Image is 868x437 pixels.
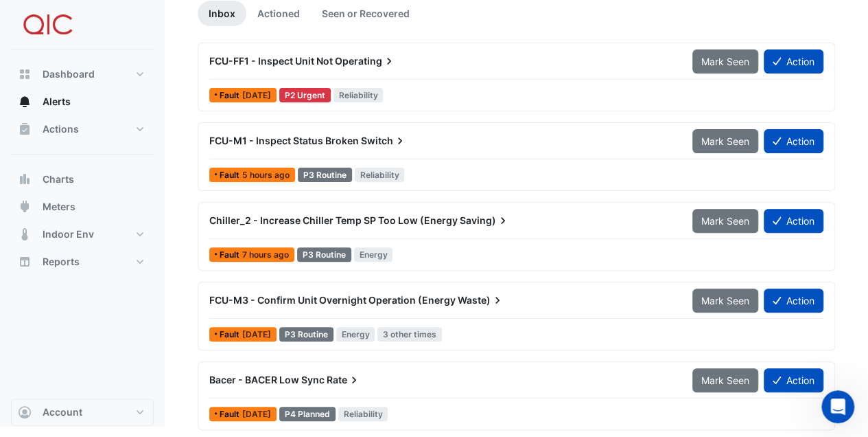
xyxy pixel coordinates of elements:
[298,168,352,182] div: P3 Routine
[354,247,393,262] span: Energy
[701,135,749,147] span: Mark Seen
[460,214,510,227] span: Saving)
[279,88,331,102] div: P2 Urgent
[361,134,407,148] span: Switch
[764,49,823,74] button: Action
[220,251,242,259] span: Fault
[16,11,78,38] img: Company Logo
[242,329,271,339] span: Mon 06-Oct-2025 00:00 AEDT
[764,368,823,392] button: Action
[220,410,242,418] span: Fault
[209,374,325,385] span: Bacer - BACER Low Sync
[43,255,80,269] span: Reports
[209,294,456,306] span: FCU-M3 - Confirm Unit Overnight Operation (Energy
[11,221,154,248] button: Indoor Env
[338,407,388,421] span: Reliability
[18,122,32,136] app-icon: Actions
[43,67,95,81] span: Dashboard
[209,214,458,226] span: Chiller_2 - Increase Chiller Temp SP Too Low (Energy
[701,295,749,306] span: Mark Seen
[458,293,504,307] span: Waste)
[209,55,333,67] span: FCU-FF1 - Inspect Unit Not
[335,54,396,68] span: Operating
[821,390,854,423] iframe: Intercom live chat
[18,255,32,269] app-icon: Reports
[297,247,351,262] div: P3 Routine
[11,60,154,88] button: Dashboard
[692,49,758,74] button: Mark Seen
[692,289,758,313] button: Mark Seen
[220,171,242,179] span: Fault
[198,1,246,26] a: Inbox
[336,327,375,341] span: Energy
[333,88,384,102] span: Reliability
[764,129,823,153] button: Action
[764,209,823,233] button: Action
[242,409,271,419] span: Thu 02-Oct-2025 16:08 AEST
[242,90,271,100] span: Fri 26-Sep-2025 09:15 AEST
[11,399,154,426] button: Account
[18,227,32,241] app-icon: Indoor Env
[279,327,333,341] div: P3 Routine
[701,56,749,67] span: Mark Seen
[43,227,94,241] span: Indoor Env
[242,170,290,180] span: Tue 07-Oct-2025 08:15 AEDT
[764,289,823,313] button: Action
[43,172,74,186] span: Charts
[18,95,32,109] app-icon: Alerts
[327,373,361,387] span: Rate
[355,168,405,182] span: Reliability
[11,193,154,221] button: Meters
[220,330,242,339] span: Fault
[701,374,749,386] span: Mark Seen
[11,88,154,115] button: Alerts
[43,200,75,214] span: Meters
[377,327,442,341] span: 3 other times
[18,200,32,214] app-icon: Meters
[701,215,749,227] span: Mark Seen
[18,67,32,81] app-icon: Dashboard
[11,166,154,193] button: Charts
[311,1,421,26] a: Seen or Recovered
[18,172,32,186] app-icon: Charts
[43,95,71,109] span: Alerts
[246,1,311,26] a: Actioned
[209,135,359,146] span: FCU-M1 - Inspect Status Broken
[692,209,758,233] button: Mark Seen
[692,368,758,392] button: Mark Seen
[43,405,82,419] span: Account
[11,248,154,276] button: Reports
[43,122,79,136] span: Actions
[11,115,154,143] button: Actions
[220,91,242,100] span: Fault
[692,129,758,153] button: Mark Seen
[242,249,289,260] span: Tue 07-Oct-2025 06:30 AEDT
[279,407,336,421] div: P4 Planned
